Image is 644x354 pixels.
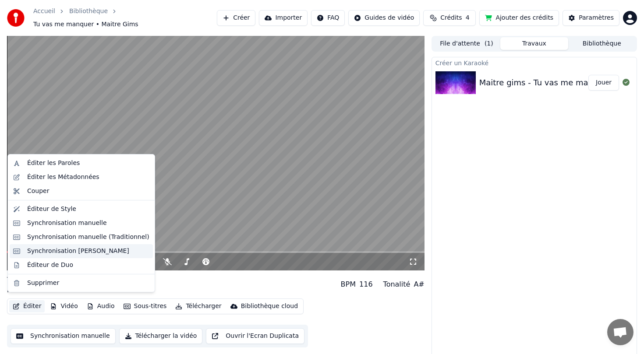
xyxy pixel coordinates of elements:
div: Éditeur de Duo [27,261,73,270]
button: Guides de vidéo [348,10,420,26]
span: ( 1 ) [485,39,493,48]
a: Accueil [33,7,55,16]
div: Éditeur de Style [27,205,76,214]
button: Vidéo [46,300,81,312]
button: Créer [217,10,255,26]
div: Créer un Karaoké [432,57,637,68]
button: Télécharger [172,300,225,312]
button: Ouvrir l'Ecran Duplicata [206,328,304,344]
div: Supprimer [27,279,59,287]
span: Tu vas me manquer • Maitre Gims [33,20,138,29]
button: Télécharger la vidéo [119,328,203,344]
button: Crédits4 [423,10,476,26]
div: Tu vas me manquer [7,274,94,286]
div: Couper [27,187,49,196]
span: 4 [466,14,470,22]
div: Synchronisation manuelle (Traditionnel) [27,233,149,242]
div: Tonalité [383,279,410,290]
div: 116 [359,279,373,290]
button: Importer [259,10,308,26]
span: Crédits [440,14,462,22]
div: Synchronisation [PERSON_NAME] [27,247,129,256]
nav: breadcrumb [33,7,217,29]
div: Synchronisation manuelle [27,219,107,228]
div: Bibliothèque cloud [241,302,298,311]
a: Bibliothèque [69,7,108,16]
button: Audio [83,300,118,312]
button: Jouer [588,75,619,91]
button: Sous-titres [120,300,170,312]
button: Travaux [500,37,568,50]
div: Maitre Gims [7,286,94,295]
div: Ouvrir le chat [607,319,633,345]
button: Ajouter des crédits [479,10,559,26]
button: Paramètres [563,10,619,26]
button: FAQ [311,10,345,26]
div: A# [414,279,424,290]
button: Synchronisation manuelle [11,328,116,344]
button: Éditer [9,300,45,312]
button: Bibliothèque [568,37,636,50]
div: Éditer les Paroles [27,159,80,168]
div: Éditer les Métadonnées [27,173,99,182]
div: Paramètres [579,14,614,22]
img: youka [7,9,25,27]
div: BPM [341,279,356,290]
button: File d'attente [433,37,500,50]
